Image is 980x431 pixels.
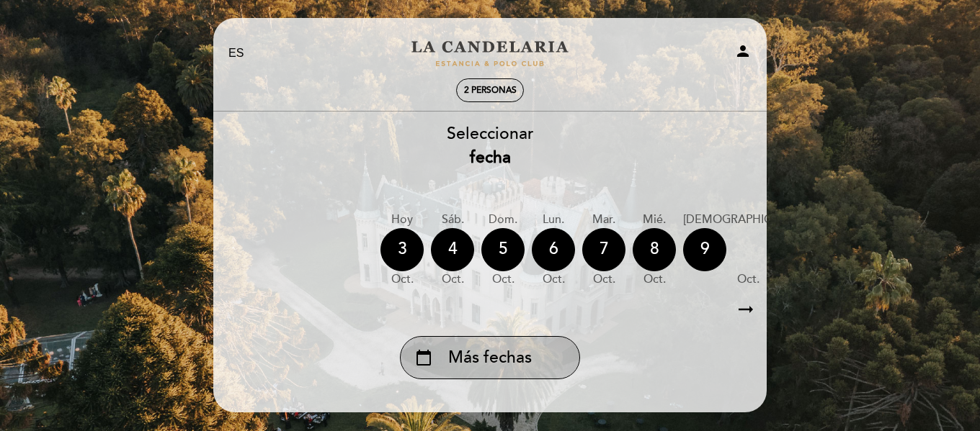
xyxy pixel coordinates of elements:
[582,212,625,228] div: mar.
[633,271,676,288] div: oct.
[415,345,432,370] i: calendar_today
[683,271,813,288] div: oct.
[633,228,676,271] div: 8
[481,228,525,271] div: 5
[431,212,474,228] div: sáb.
[683,228,726,271] div: 9
[734,42,752,65] button: person
[633,212,676,228] div: mié.
[380,212,424,228] div: Hoy
[380,228,424,271] div: 3
[735,294,757,325] i: arrow_right_alt
[431,271,474,288] div: oct.
[532,212,575,228] div: lun.
[481,212,525,228] div: dom.
[470,148,511,168] b: fecha
[464,85,517,96] span: 2 personas
[582,271,625,288] div: oct.
[683,212,813,228] div: [DEMOGRAPHIC_DATA].
[213,122,767,170] div: Seleccionar
[481,271,525,288] div: oct.
[532,228,575,271] div: 6
[431,228,474,271] div: 4
[380,271,424,288] div: oct.
[448,346,532,370] span: Más fechas
[734,42,752,60] i: person
[582,228,625,271] div: 7
[400,34,580,73] a: LA [PERSON_NAME]
[532,271,575,288] div: oct.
